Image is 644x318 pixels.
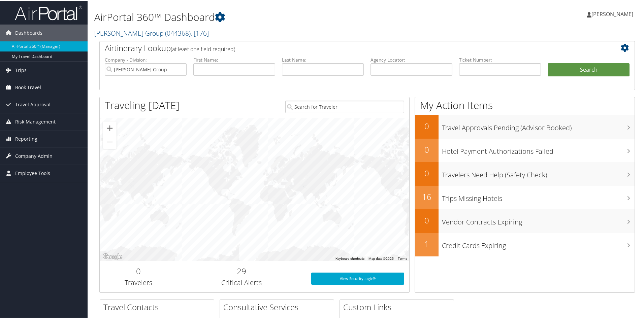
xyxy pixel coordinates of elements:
label: Last Name: [282,56,364,63]
span: Employee Tools [15,164,50,181]
h3: Vendor Contracts Expiring [442,213,635,226]
span: Dashboards [15,24,42,41]
label: First Name: [193,56,275,63]
button: Zoom out [103,135,117,148]
a: 0Hotel Payment Authorizations Failed [415,138,635,162]
a: 16Trips Missing Hotels [415,185,635,209]
h2: 0 [415,120,439,131]
h2: 1 [415,238,439,249]
button: Zoom in [103,121,117,134]
span: [PERSON_NAME] [591,10,633,17]
span: Map data ©2025 [368,256,394,260]
span: Book Travel [15,78,41,95]
span: , [ 176 ] [191,28,209,37]
span: Company Admin [15,147,53,164]
h2: Airtinerary Lookup [105,42,585,53]
img: airportal-logo.png [15,4,82,20]
a: 0Travel Approvals Pending (Advisor Booked) [415,114,635,138]
a: 0Travelers Need Help (Safety Check) [415,162,635,185]
h2: 29 [182,265,301,276]
h2: 0 [415,214,439,225]
a: [PERSON_NAME] [587,3,640,24]
h2: 0 [415,167,439,178]
h3: Travel Approvals Pending (Advisor Booked) [442,119,635,132]
a: View SecurityLogic® [311,272,404,284]
h2: 0 [105,265,172,276]
span: (at least one field required) [171,45,235,52]
a: 0Vendor Contracts Expiring [415,209,635,232]
button: Keyboard shortcuts [335,256,364,260]
a: Open this area in Google Maps (opens a new window) [101,252,124,260]
span: Reporting [15,130,37,147]
button: Search [548,63,630,76]
span: Trips [15,61,27,78]
h1: AirPortal 360™ Dashboard [94,9,458,24]
label: Ticket Number: [459,56,541,63]
a: Terms (opens in new tab) [398,256,407,260]
input: Search for Traveler [285,100,404,112]
h3: Hotel Payment Authorizations Failed [442,143,635,155]
h1: My Action Items [415,98,635,112]
img: Google [101,252,124,260]
h1: Traveling [DATE] [105,98,180,112]
h2: Consultative Services [223,301,334,312]
h3: Credit Cards Expiring [442,237,635,250]
h3: Trips Missing Hotels [442,190,635,203]
a: 1Credit Cards Expiring [415,232,635,256]
h3: Critical Alerts [182,277,301,287]
h2: 16 [415,190,439,202]
label: Agency Locator: [371,56,452,63]
h2: Travel Contacts [103,301,214,312]
span: Travel Approval [15,96,51,112]
h2: 0 [415,143,439,155]
h2: Custom Links [343,301,454,312]
a: [PERSON_NAME] Group [94,28,209,37]
label: Company - Division: [105,56,187,63]
h3: Travelers [105,277,172,287]
span: Risk Management [15,113,56,130]
h3: Travelers Need Help (Safety Check) [442,166,635,179]
span: ( 044368 ) [165,28,191,37]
